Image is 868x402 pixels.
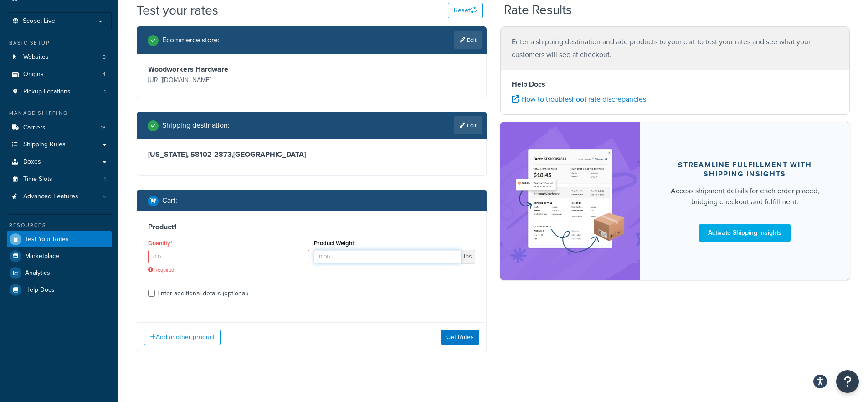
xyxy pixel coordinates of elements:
input: 0.0 [148,250,309,263]
li: Websites [7,49,112,66]
a: How to troubleshoot rate discrepancies [512,94,646,104]
a: Pickup Locations1 [7,83,112,100]
h2: Shipping destination : [162,121,230,129]
span: Websites [23,53,49,61]
input: Enter additional details (optional) [148,290,155,297]
span: Marketplace [25,253,59,260]
span: 8 [103,53,106,61]
button: Get Rates [441,330,479,345]
p: Enter a shipping destination and add products to your cart to test your rates and see what your c... [512,36,839,61]
span: Origins [23,71,44,78]
a: Edit [454,31,482,49]
a: Boxes [7,154,112,170]
span: Test Your Rates [25,236,69,243]
a: Analytics [7,265,112,281]
a: Origins4 [7,66,112,83]
a: Help Docs [7,282,112,298]
a: Test Your Rates [7,231,112,247]
span: Carriers [23,124,46,132]
span: Scope: Live [23,17,55,25]
li: Carriers [7,119,112,136]
h3: [US_STATE], 58102-2873 , [GEOGRAPHIC_DATA] [148,150,475,159]
a: Carriers13 [7,119,112,136]
h1: Test your rates [137,1,218,19]
a: Edit [454,116,482,134]
li: Origins [7,66,112,83]
div: Basic Setup [7,39,112,47]
a: Websites8 [7,49,112,66]
span: Help Docs [25,286,55,294]
span: Advanced Features [23,193,78,201]
div: Streamline Fulfillment with Shipping Insights [662,160,828,179]
span: 13 [101,124,106,132]
h3: Woodworkers Hardware [148,65,309,74]
span: 5 [103,193,106,201]
button: Reset [448,3,483,18]
li: Time Slots [7,171,112,188]
span: Pickup Locations [23,88,71,96]
a: Activate Shipping Insights [699,224,791,242]
span: Time Slots [23,175,52,183]
a: Marketplace [7,248,112,264]
a: Advanced Features5 [7,188,112,205]
span: Shipping Rules [23,141,66,149]
span: 4 [103,71,106,78]
span: Analytics [25,269,50,277]
span: 1 [104,88,106,96]
img: feature-image-si-e24932ea9b9fcd0ff835db86be1ff8d589347e8876e1638d903ea230a36726be.png [514,136,627,266]
label: Quantity* [148,240,172,247]
div: Enter additional details (optional) [157,287,248,300]
li: Advanced Features [7,188,112,205]
button: Add another product [144,330,221,345]
h2: Cart : [162,196,177,205]
span: Required [148,267,309,273]
a: Shipping Rules [7,136,112,153]
li: Pickup Locations [7,83,112,100]
span: 1 [104,175,106,183]
div: Manage Shipping [7,109,112,117]
button: Open Resource Center [836,370,859,393]
span: lbs [461,250,475,263]
span: Boxes [23,158,41,166]
div: Access shipment details for each order placed, bridging checkout and fulfillment. [662,186,828,207]
h2: Rate Results [504,3,572,17]
p: [URL][DOMAIN_NAME] [148,74,309,87]
div: Resources [7,222,112,229]
a: Time Slots1 [7,171,112,188]
h4: Help Docs [512,79,839,90]
h3: Product 1 [148,222,475,232]
h2: Ecommerce store : [162,36,220,44]
label: Product Weight* [314,240,356,247]
input: 0.00 [314,250,461,263]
